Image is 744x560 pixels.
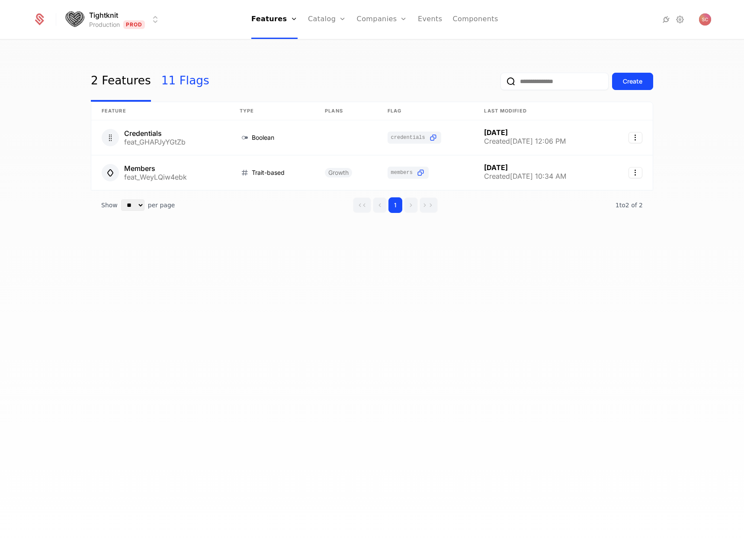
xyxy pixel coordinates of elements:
[699,13,711,26] img: Stephen Cook
[474,102,607,120] th: Last Modified
[623,77,642,86] div: Create
[353,197,371,213] button: Go to first page
[699,13,711,26] button: Open user button
[616,202,643,209] span: 2
[612,73,653,90] button: Create
[377,102,474,120] th: Flag
[123,20,145,29] span: Prod
[91,61,151,102] a: 2 Features
[373,197,387,213] button: Go to previous page
[616,202,639,209] span: 1 to 2 of
[314,102,377,120] th: Plans
[629,167,642,178] button: Select action
[91,102,229,120] th: Feature
[101,201,118,209] span: Show
[229,102,315,120] th: Type
[64,9,85,30] img: Tightknit
[675,14,685,25] a: Settings
[420,197,438,213] button: Go to last page
[148,201,175,209] span: per page
[629,132,642,143] button: Select action
[404,197,418,213] button: Go to next page
[91,190,653,220] div: Table pagination
[67,10,161,29] button: Select environment
[89,20,120,29] div: Production
[89,10,118,20] span: Tightknit
[121,200,144,211] select: Select page size
[388,197,402,213] button: Go to page 1
[661,14,671,25] a: Integrations
[353,197,438,213] div: Page navigation
[161,61,209,102] a: 11 Flags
